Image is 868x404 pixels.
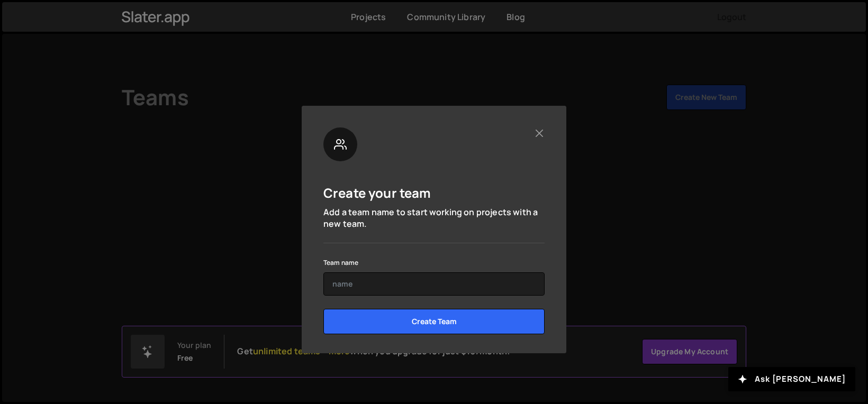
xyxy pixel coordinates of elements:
[323,206,545,230] p: Add a team name to start working on projects with a new team.
[323,272,545,296] input: name
[323,309,545,334] input: Create Team
[323,185,431,201] h5: Create your team
[534,127,545,139] button: Close
[323,258,358,268] label: Team name
[728,367,855,391] button: Ask [PERSON_NAME]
